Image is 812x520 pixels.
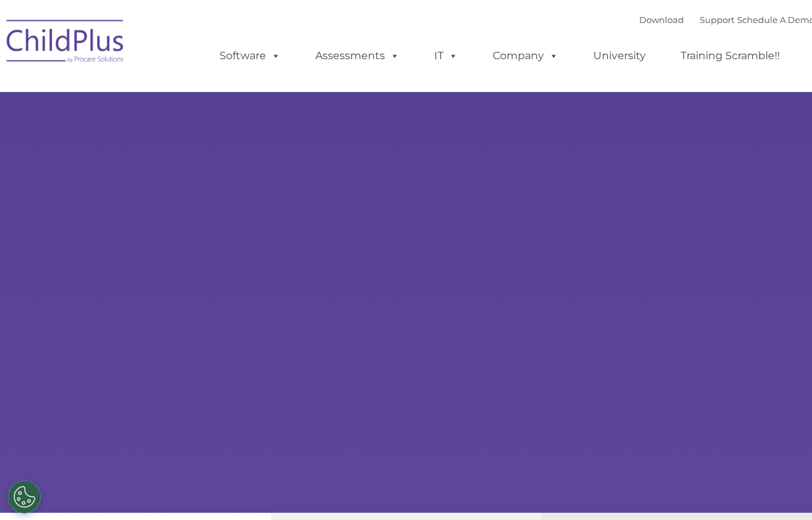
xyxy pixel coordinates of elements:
[8,481,41,513] button: Cookies Settings
[639,14,684,25] a: Download
[667,43,793,69] a: Training Scramble!!
[302,43,413,69] a: Assessments
[580,43,659,69] a: University
[480,43,572,69] a: Company
[700,14,734,25] a: Support
[421,43,471,69] a: IT
[206,43,294,69] a: Software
